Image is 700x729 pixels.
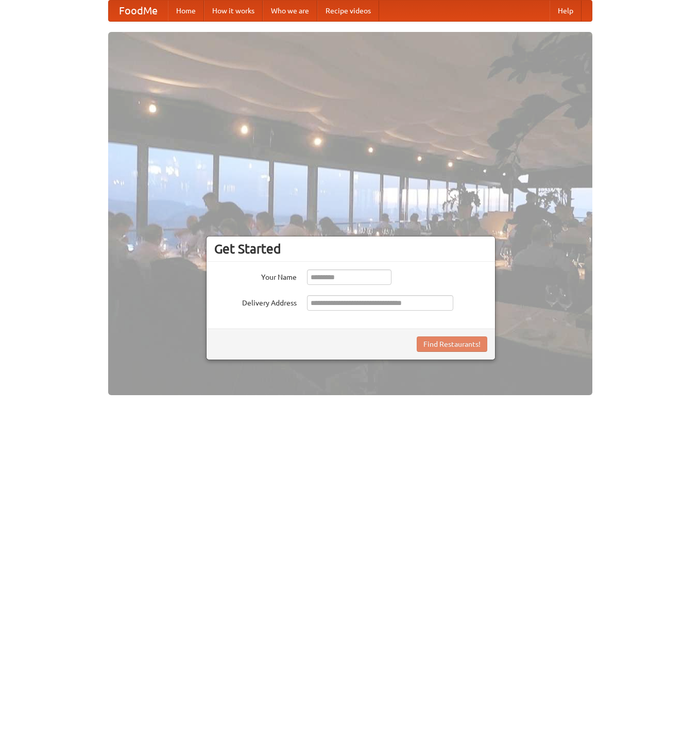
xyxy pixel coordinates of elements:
[550,1,582,21] a: Help
[263,1,317,21] a: Who we are
[417,336,487,352] button: Find Restaurants!
[204,1,263,21] a: How it works
[214,241,487,257] h3: Get Started
[317,1,379,21] a: Recipe videos
[109,1,168,21] a: FoodMe
[214,295,297,308] label: Delivery Address
[214,269,297,282] label: Your Name
[168,1,204,21] a: Home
